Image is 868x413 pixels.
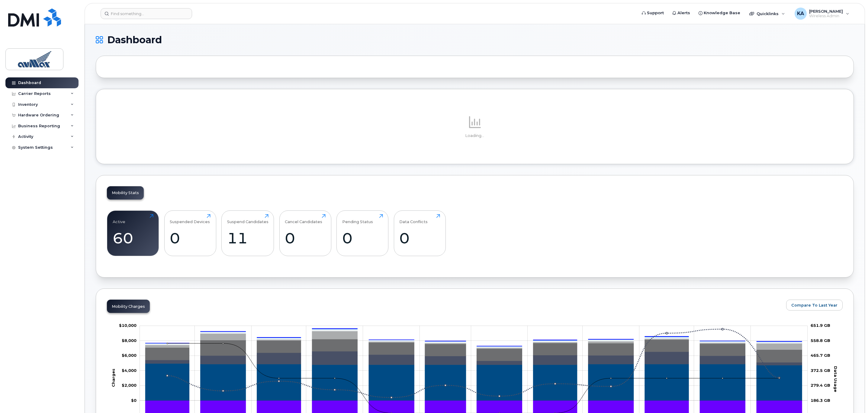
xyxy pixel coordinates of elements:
a: Suspend Candidates11 [227,214,268,253]
g: $0 [122,383,137,388]
span: Compare To Last Year [791,302,837,308]
tspan: 372.5 GB [811,368,830,373]
tspan: 186.3 GB [811,398,830,403]
div: Data Conflicts [399,214,428,224]
a: Pending Status0 [342,214,383,253]
div: Suspend Candidates [227,214,268,224]
div: 0 [399,229,440,247]
a: Suspended Devices0 [170,214,211,253]
p: Loading... [107,133,843,138]
g: $0 [119,323,137,328]
div: Suspended Devices [170,214,210,224]
div: Pending Status [342,214,373,224]
a: Data Conflicts0 [399,214,440,253]
tspan: 279.4 GB [811,383,830,388]
g: Hardware [145,339,802,362]
div: 0 [170,229,211,247]
div: Cancel Candidates [285,214,322,224]
tspan: $2,000 [122,383,137,388]
tspan: 558.8 GB [811,338,830,343]
g: Features [145,331,802,350]
tspan: 465.7 GB [811,353,830,358]
div: 11 [227,229,268,247]
span: Dashboard [107,35,162,44]
tspan: Charges [111,369,116,387]
a: Active60 [113,214,153,253]
g: Rate Plan [145,363,802,401]
tspan: $8,000 [122,338,137,343]
a: Cancel Candidates0 [285,214,326,253]
tspan: $0 [131,398,137,403]
div: Active [113,214,125,224]
g: $0 [122,368,137,373]
div: 0 [342,229,383,247]
div: 60 [113,229,153,247]
g: Roaming [145,351,802,365]
button: Compare To Last Year [786,300,843,311]
tspan: $10,000 [119,323,137,328]
tspan: $6,000 [122,353,137,358]
tspan: 651.9 GB [811,323,830,328]
g: $0 [122,338,137,343]
div: 0 [285,229,326,247]
g: $0 [122,353,137,358]
tspan: $4,000 [122,368,137,373]
tspan: Data Usage [833,366,838,392]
